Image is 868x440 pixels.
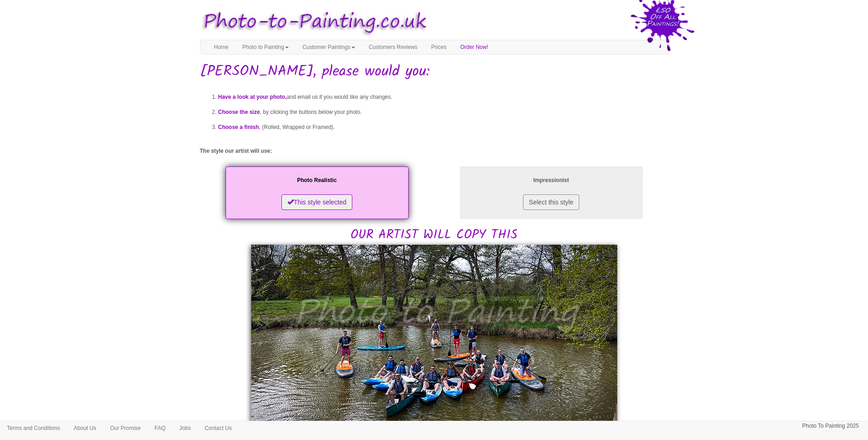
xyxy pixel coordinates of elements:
[236,40,296,54] a: Photo to Painting
[802,421,859,431] p: Photo To Painting 2025
[173,421,198,435] a: Jobs
[218,105,669,120] li: , by clicking the buttons below your photo.
[523,194,579,210] button: Select this style
[281,194,352,210] button: This style selected
[148,421,173,435] a: FAQ
[469,176,634,185] p: Impressionist
[218,109,260,115] span: Choose the size
[218,94,287,100] span: Have a look at your photo,
[296,40,362,54] a: Customer Paintings
[195,5,430,40] img: Photo to Painting
[235,176,399,185] p: Photo Realistic
[362,40,425,54] a: Customers Reviews
[218,90,669,105] li: and email us if you would like any changes.
[218,124,259,130] span: Choose a finish
[200,164,669,242] h2: OUR ARTIST WILL COPY THIS
[200,147,272,155] label: The style our artist will use:
[198,421,238,435] a: Contact Us
[200,64,669,80] h1: [PERSON_NAME], please would you:
[424,40,453,54] a: Prices
[453,40,495,54] a: Order Now!
[103,421,147,435] a: Our Promise
[218,120,669,135] li: , (Rolled, Wrapped or Framed).
[67,421,103,435] a: About Us
[207,40,236,54] a: Home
